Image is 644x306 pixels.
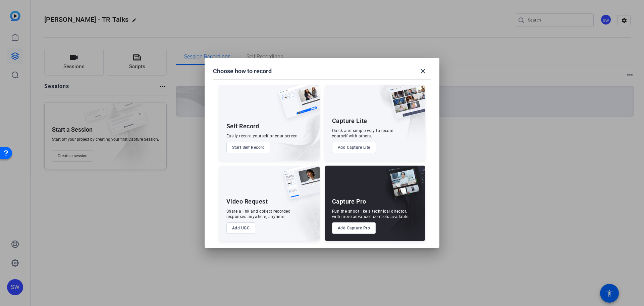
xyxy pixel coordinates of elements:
img: embarkstudio-self-record.png [261,99,320,161]
div: Easily record yourself or your screen. [226,133,299,139]
img: embarkstudio-capture-pro.png [376,174,425,241]
img: embarkstudio-capture-lite.png [365,85,425,152]
img: embarkstudio-ugc-content.png [281,186,320,241]
img: self-record.png [273,85,320,125]
div: Run the shoot like a technical director, with more advanced controls available. [332,209,410,219]
div: Video Request [226,198,268,206]
div: Capture Lite [332,117,367,125]
div: Quick and simple way to record yourself with others. [332,128,394,139]
div: Share a link and collect recorded responses anywhere, anytime. [226,209,291,219]
div: Self Record [226,122,259,130]
mat-icon: close [419,67,427,75]
img: capture-pro.png [381,166,425,207]
button: Add Capture Pro [332,222,376,234]
button: Add Capture Lite [332,142,376,153]
h1: Choose how to record [213,67,272,75]
img: capture-lite.png [384,85,425,126]
img: ugc-content.png [278,166,320,206]
button: Add UGC [226,222,256,234]
button: Start Self Record [226,142,271,153]
div: Capture Pro [332,198,366,206]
